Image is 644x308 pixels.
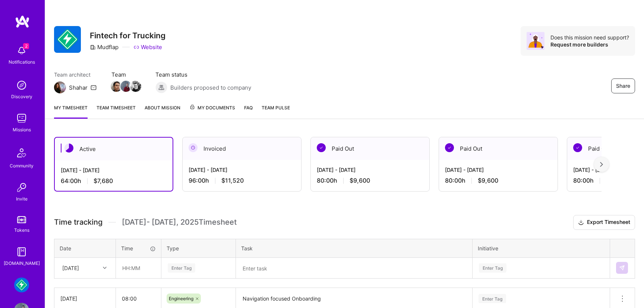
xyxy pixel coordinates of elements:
[155,81,167,93] img: Builders proposed to company
[15,15,30,28] img: logo
[14,244,29,259] img: guide book
[60,295,110,302] div: [DATE]
[90,44,96,50] i: icon CompanyGray
[12,277,31,292] a: Mudflap: Fintech for Trucking
[91,84,97,90] i: icon Mail
[14,180,29,195] img: Invite
[317,177,423,185] div: 80:00 h
[111,71,141,78] span: Team
[94,177,113,185] span: $7,680
[61,177,167,185] div: 64:00 h
[611,78,635,93] button: Share
[479,293,506,304] div: Enter Tag
[550,34,629,41] div: Does this mission need support?
[262,105,290,110] span: Team Pulse
[54,218,102,227] span: Time tracking
[189,104,235,112] span: My Documents
[221,177,244,185] span: $11,520
[236,239,473,257] th: Task
[183,137,301,160] div: Invoiced
[54,26,81,53] img: Company Logo
[130,81,141,92] img: Team Member Avatar
[317,143,326,152] img: Paid Out
[244,104,253,119] a: FAQ
[4,259,40,267] div: [DOMAIN_NAME]
[14,226,29,234] div: Tokens
[189,166,295,174] div: [DATE] - [DATE]
[479,262,506,274] div: Enter Tag
[189,104,235,119] a: My Documents
[55,138,173,160] div: Active
[155,71,251,78] span: Team status
[121,80,131,93] a: Team Member Avatar
[16,195,28,203] div: Invite
[578,219,584,227] i: icon Download
[189,143,198,152] img: Invoiced
[161,239,236,257] th: Type
[573,143,582,152] img: Paid Out
[14,111,29,126] img: teamwork
[145,104,180,119] a: About Mission
[103,266,107,270] i: icon Chevron
[111,81,122,92] img: Team Member Avatar
[189,177,295,185] div: 96:00 h
[17,216,26,223] img: tokens
[600,162,603,167] img: right
[131,80,141,93] a: Team Member Avatar
[13,144,31,162] img: Community
[54,239,116,257] th: Date
[122,218,237,227] span: [DATE] - [DATE] , 2025 Timesheet
[64,144,73,153] img: Active
[14,43,29,58] img: bell
[90,31,165,40] h3: Fintech for Trucking
[619,265,625,271] img: Submit
[170,84,251,92] span: Builders proposed to company
[121,244,156,252] div: Time
[9,58,35,66] div: Notifications
[11,93,32,100] div: Discovery
[311,137,429,160] div: Paid Out
[116,258,161,278] input: HH:MM
[527,32,544,50] img: Avatar
[168,262,195,274] div: Enter Tag
[69,84,88,92] div: Shahar
[120,81,132,92] img: Team Member Avatar
[97,104,136,119] a: Team timesheet
[133,43,162,51] a: Website
[262,104,290,119] a: Team Pulse
[14,78,29,93] img: discovery
[350,177,370,185] span: $9,600
[550,41,629,48] div: Request more builders
[54,71,97,78] span: Team architect
[111,80,121,93] a: Team Member Avatar
[439,137,558,160] div: Paid Out
[445,143,454,152] img: Paid Out
[90,43,119,51] div: Mudflap
[445,177,552,185] div: 80:00 h
[169,296,193,301] span: Engineering
[13,126,31,134] div: Missions
[61,166,167,174] div: [DATE] - [DATE]
[62,264,79,272] div: [DATE]
[10,162,34,170] div: Community
[54,104,88,119] a: My timesheet
[14,277,29,292] img: Mudflap: Fintech for Trucking
[317,166,423,174] div: [DATE] - [DATE]
[478,244,604,252] div: Initiative
[616,82,630,90] span: Share
[478,177,498,185] span: $9,600
[23,43,29,49] span: 2
[54,81,66,93] img: Team Architect
[445,166,552,174] div: [DATE] - [DATE]
[573,215,635,230] button: Export Timesheet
